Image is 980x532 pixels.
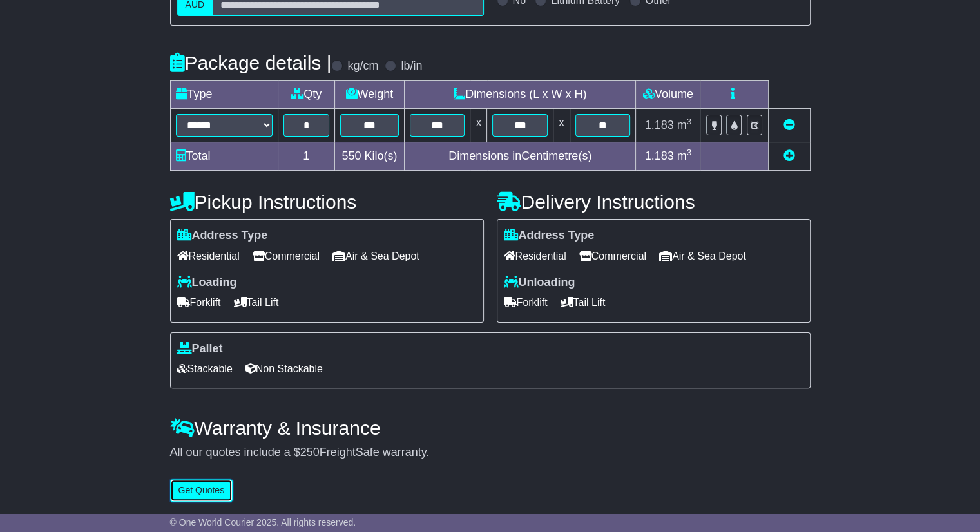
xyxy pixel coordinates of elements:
label: lb/in [401,59,422,73]
h4: Warranty & Insurance [170,417,811,439]
a: Remove this item [783,119,795,131]
td: x [470,109,487,142]
span: Tail Lift [561,292,606,312]
a: Add new item [783,149,795,162]
span: Forklift [504,292,548,312]
label: Pallet [177,342,223,356]
div: All our quotes include a $ FreightSafe warranty. [170,446,811,460]
label: Address Type [177,229,268,243]
td: x [553,109,570,142]
span: Residential [504,246,566,266]
span: © One World Courier 2025. All rights reserved. [170,517,356,527]
span: Commercial [579,246,646,266]
td: Dimensions (L x W x H) [404,81,635,109]
label: kg/cm [347,59,378,73]
span: 550 [341,149,361,162]
label: Unloading [504,276,575,290]
td: Volume [636,81,700,109]
label: Loading [177,276,237,290]
span: Non Stackable [245,359,323,379]
span: m [677,119,692,131]
td: Total [170,142,278,171]
span: m [677,149,692,162]
span: Commercial [253,246,320,266]
button: Get Quotes [170,479,233,502]
td: Type [170,81,278,109]
sup: 3 [687,147,692,157]
span: 250 [300,446,320,459]
h4: Package details | [170,52,332,73]
td: Kilo(s) [334,142,404,171]
td: Qty [278,81,334,109]
span: 1.183 [645,149,674,162]
span: 1.183 [645,119,674,131]
h4: Delivery Instructions [497,191,811,213]
td: Dimensions in Centimetre(s) [404,142,635,171]
span: Residential [177,246,240,266]
span: Forklift [177,292,221,312]
span: Tail Lift [234,292,279,312]
span: Air & Sea Depot [659,246,746,266]
label: Address Type [504,229,595,243]
h4: Pickup Instructions [170,191,484,213]
span: Stackable [177,359,233,379]
sup: 3 [687,117,692,126]
td: Weight [334,81,404,109]
td: 1 [278,142,334,171]
span: Air & Sea Depot [332,246,419,266]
